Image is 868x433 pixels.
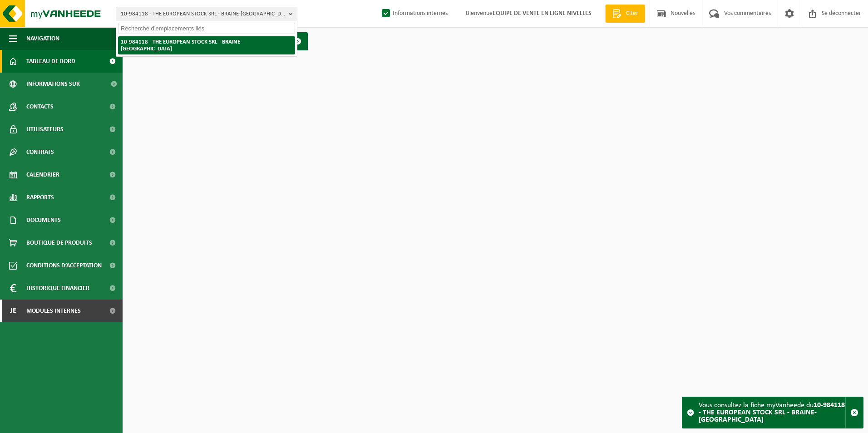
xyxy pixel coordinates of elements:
[116,7,297,20] button: 10-984118 - THE EUROPEAN STOCK SRL - BRAINE-[GEOGRAPHIC_DATA]
[624,9,641,18] span: Citer
[699,397,845,428] div: Vous consultez la fiche myVanheede du
[26,141,54,163] span: Contrats
[26,163,59,186] span: Calendrier
[605,5,645,23] a: Citer
[26,95,54,118] span: Contacts
[26,231,92,254] span: Boutique de produits
[9,300,17,322] span: Je
[121,39,242,52] strong: 10-984118 - THE EUROPEAN STOCK SRL - BRAINE-[GEOGRAPHIC_DATA]
[380,7,448,20] label: Informations internes
[26,27,59,50] span: Navigation
[26,118,64,141] span: Utilisateurs
[26,300,81,322] span: Modules internes
[26,73,105,95] span: Informations sur l’entreprise
[699,402,845,423] strong: 10-984118 - THE EUROPEAN STOCK SRL - BRAINE-[GEOGRAPHIC_DATA]
[26,186,54,209] span: Rapports
[26,50,75,73] span: Tableau de bord
[466,10,592,17] font: Bienvenue
[121,7,285,21] span: 10-984118 - THE EUROPEAN STOCK SRL - BRAINE-[GEOGRAPHIC_DATA]
[118,23,295,34] input: Recherche d’emplacements liés
[26,209,61,231] span: Documents
[26,254,102,277] span: Conditions d’acceptation
[493,10,592,17] strong: EQUIPE DE VENTE EN LIGNE NIVELLES
[26,277,89,300] span: Historique financier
